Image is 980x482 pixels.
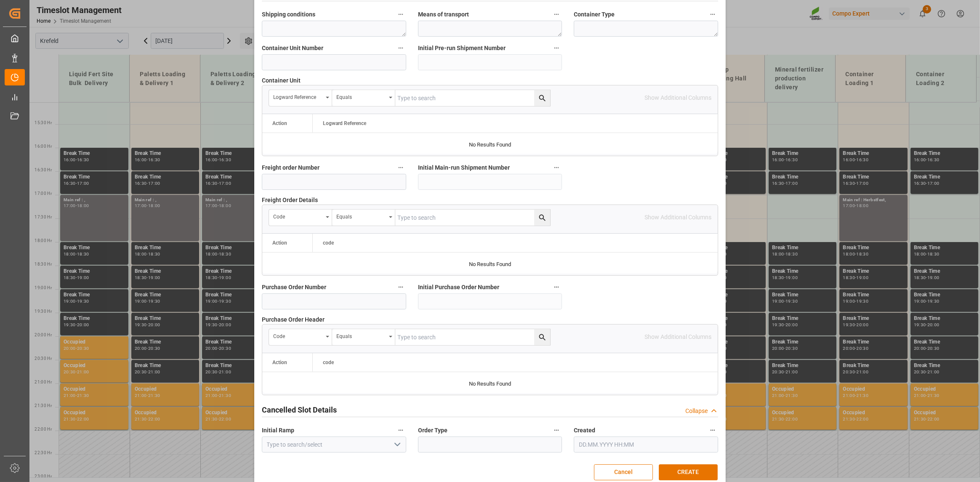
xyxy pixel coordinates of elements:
[395,90,550,106] input: Type to search
[262,163,320,172] span: Freight order Number
[418,44,506,53] span: Initial Pre-run Shipment Number
[323,120,366,126] span: Logward Reference
[272,120,287,126] div: Action
[332,210,395,226] button: open menu
[262,196,318,205] span: Freight Order Details
[659,464,718,480] button: CREATE
[395,282,406,293] button: Purchase Order Number
[395,329,550,345] input: Type to search
[534,210,550,226] button: search button
[574,10,615,19] span: Container Type
[418,426,447,435] span: Order Type
[336,91,386,101] div: Equals
[707,425,718,436] button: Created
[395,162,406,173] button: Freight order Number
[262,404,337,415] h2: Cancelled Slot Details
[269,210,332,226] button: open menu
[269,329,332,345] button: open menu
[418,10,469,19] span: Means of transport
[390,438,403,451] button: open menu
[395,210,550,226] input: Type to search
[418,163,510,172] span: Initial Main-run Shipment Number
[551,162,562,173] button: Initial Main-run Shipment Number
[594,464,653,480] button: Cancel
[262,76,301,85] span: Container Unit
[574,437,718,453] input: DD.MM.YYYY HH:MM
[273,330,323,340] div: code
[418,283,499,292] span: Initial Purchase Order Number
[262,315,325,324] span: Purchase Order Header
[685,407,708,415] div: Collapse
[273,91,323,101] div: Logward Reference
[262,437,406,453] input: Type to search/select
[707,9,718,20] button: Container Type
[269,90,332,106] button: open menu
[332,90,395,106] button: open menu
[534,90,550,106] button: search button
[272,360,287,365] div: Action
[551,43,562,53] button: Initial Pre-run Shipment Number
[273,211,323,221] div: code
[395,43,406,53] button: Container Unit Number
[395,425,406,436] button: Initial Ramp
[551,425,562,436] button: Order Type
[262,10,315,19] span: Shipping conditions
[323,360,334,365] span: code
[323,240,334,246] span: code
[551,9,562,20] button: Means of transport
[262,283,326,292] span: Purchase Order Number
[574,426,595,435] span: Created
[551,282,562,293] button: Initial Purchase Order Number
[332,329,395,345] button: open menu
[272,240,287,246] div: Action
[262,44,323,53] span: Container Unit Number
[534,329,550,345] button: search button
[395,9,406,20] button: Shipping conditions
[262,426,294,435] span: Initial Ramp
[336,211,386,221] div: Equals
[336,330,386,340] div: Equals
